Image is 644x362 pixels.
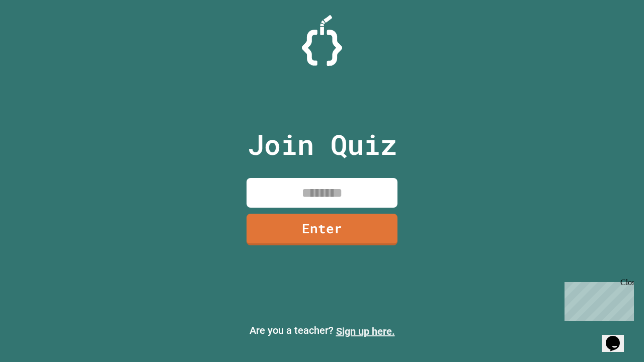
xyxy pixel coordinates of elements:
iframe: chat widget [560,278,634,321]
a: Enter [247,214,397,245]
iframe: chat widget [602,322,634,352]
p: Join Quiz [248,124,397,165]
div: Chat with us now!Close [4,4,69,64]
img: Logo.svg [302,15,342,66]
a: Sign up here. [336,325,395,337]
p: Are you a teacher? [8,323,636,339]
